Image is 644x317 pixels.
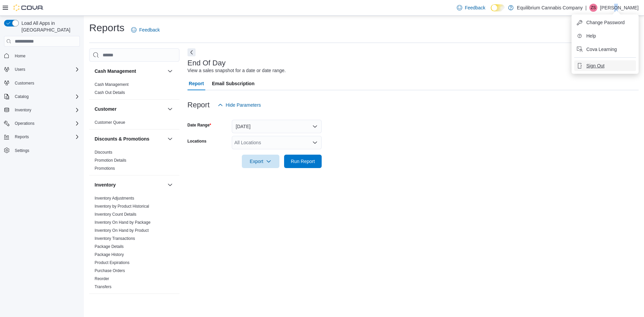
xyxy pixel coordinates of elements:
button: Discounts & Promotions [166,135,174,143]
a: Cash Management [95,82,128,87]
span: Cash Out Details [95,90,125,95]
span: Reports [12,133,80,141]
button: Operations [1,119,83,128]
button: Users [1,65,83,74]
a: Reorder [95,276,109,281]
a: Transfers [95,284,111,289]
button: Home [1,51,83,60]
span: Inventory Adjustments [95,196,134,201]
a: Inventory Adjustments [95,196,134,201]
button: Inventory [12,106,34,114]
span: Operations [12,119,80,127]
button: Sign Out [574,60,636,71]
span: Export [246,155,275,168]
h3: Discounts & Promotions [95,136,149,142]
a: Promotion Details [95,158,126,163]
span: Users [12,65,80,73]
div: Discounts & Promotions [89,148,179,175]
span: Settings [12,146,80,155]
a: Cash Out Details [95,90,125,95]
a: Purchase Orders [95,268,125,273]
p: | [585,4,587,12]
span: Discounts [95,150,112,155]
button: Customer [95,106,165,112]
a: Customer Queue [95,120,125,125]
span: Inventory [15,107,31,113]
span: Inventory by Product Historical [95,204,149,209]
span: Home [12,51,80,60]
button: Cova Learning [574,44,636,55]
div: Customer [89,118,179,129]
span: Customer Queue [95,120,125,125]
span: Email Subscription [212,77,255,90]
a: Product Expirations [95,260,129,265]
span: Package Details [95,244,124,249]
button: Loyalty [166,299,174,307]
button: Run Report [284,155,322,168]
h3: End Of Day [187,59,226,67]
h3: Customer [95,106,116,112]
button: Inventory [95,181,165,188]
button: Help [574,31,636,41]
a: Settings [12,147,32,155]
span: Load All Apps in [GEOGRAPHIC_DATA] [19,20,80,33]
p: [PERSON_NAME] [600,4,639,12]
div: Cash Management [89,81,179,99]
a: Discounts [95,150,112,155]
div: View a sales snapshot for a date or date range. [187,67,286,74]
span: Inventory [12,106,80,114]
a: Customers [12,79,37,87]
a: Home [12,52,28,60]
span: Inventory On Hand by Package [95,220,151,225]
button: Customers [1,78,83,88]
span: Catalog [15,94,29,99]
button: Cash Management [166,67,174,75]
span: Run Report [291,158,315,165]
button: Reports [1,132,83,142]
a: Inventory by Product Historical [95,204,149,209]
a: Inventory On Hand by Product [95,228,149,233]
button: Open list of options [312,140,318,145]
span: Inventory Transactions [95,236,135,241]
nav: Complex example [4,48,80,173]
span: Product Expirations [95,260,129,265]
span: Inventory On Hand by Product [95,228,149,233]
span: Hide Parameters [226,102,261,108]
span: Cova Learning [586,46,617,53]
a: Package History [95,252,124,257]
img: Cova [13,4,44,11]
span: Inventory Count Details [95,212,137,217]
button: Reports [12,133,32,141]
button: Settings [1,146,83,155]
span: Package History [95,252,124,257]
a: Feedback [454,1,488,14]
h1: Reports [89,21,124,35]
span: Feedback [465,4,485,11]
span: Reorder [95,276,109,281]
a: Promotions [95,166,115,171]
input: Dark Mode [491,4,505,11]
span: Catalog [12,93,80,101]
a: Feedback [128,23,162,37]
span: Customers [15,81,34,86]
button: Users [12,65,28,73]
span: Help [586,33,596,39]
a: Inventory Count Details [95,212,137,217]
h3: Cash Management [95,68,136,74]
button: Operations [12,119,37,127]
button: Hide Parameters [215,98,264,112]
button: [DATE] [232,120,322,133]
div: Zack Sanchez [589,4,597,12]
span: Cash Management [95,82,128,87]
span: Users [15,67,25,72]
span: Home [15,53,25,59]
span: Report [189,77,204,90]
button: Change Password [574,17,636,28]
button: Next [187,48,196,56]
span: Sign Out [586,62,604,69]
span: Reports [15,134,29,140]
button: Catalog [12,93,31,101]
span: Settings [15,148,29,153]
a: Package Details [95,244,124,249]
